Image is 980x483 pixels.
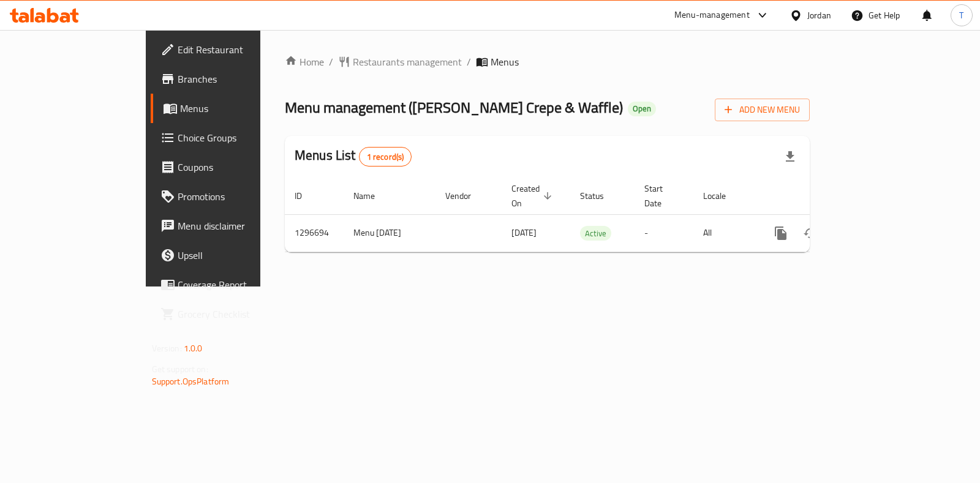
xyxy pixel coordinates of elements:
span: Add New Menu [725,102,800,118]
table: enhanced table [285,178,894,252]
nav: breadcrumb [285,54,810,69]
th: Actions [756,178,894,215]
span: Menu management ( [PERSON_NAME] Crepe & Waffle ) [285,94,623,121]
a: Upsell [151,241,309,270]
span: Coupons [178,160,300,174]
span: Menu disclaimer [178,219,300,233]
a: Choice Groups [151,123,309,152]
button: Add New Menu [715,99,810,121]
span: 1 record(s) [360,151,412,163]
a: Grocery Checklist [151,299,309,329]
td: 1296694 [285,214,344,252]
span: Edit Restaurant [178,42,300,57]
button: Change Status [796,219,825,248]
span: Upsell [178,248,300,263]
a: Coverage Report [151,270,309,299]
span: Menus [491,54,519,69]
span: Choice Groups [178,130,300,145]
div: Menu-management [674,8,750,23]
div: Jordan [807,9,831,22]
a: Edit Restaurant [151,35,309,64]
span: T [959,9,963,22]
span: Menus [180,101,300,116]
a: Coupons [151,152,309,182]
a: Menu disclaimer [151,211,309,241]
span: 1.0.0 [184,340,203,356]
span: Name [353,189,391,203]
button: more [766,219,796,248]
a: Support.OpsPlatform [152,373,230,389]
span: Restaurants management [353,54,462,69]
td: - [635,214,693,252]
span: [DATE] [511,225,537,241]
span: Start Date [644,181,679,211]
span: Locale [703,189,742,203]
td: Menu [DATE] [344,214,435,252]
span: Status [580,189,620,203]
span: Coverage Report [178,277,300,292]
span: Created On [511,181,556,211]
a: Menus [151,94,309,123]
span: Branches [178,72,300,86]
a: Branches [151,64,309,94]
span: Grocery Checklist [178,307,300,321]
span: Vendor [445,189,487,203]
li: / [467,54,471,69]
span: Open [628,103,656,114]
span: Get support on: [152,361,208,377]
span: Version: [152,340,182,356]
div: Export file [775,142,805,171]
span: Active [580,227,611,241]
a: Restaurants management [338,54,462,69]
div: Open [628,102,656,116]
li: / [329,54,333,69]
span: Promotions [178,189,300,204]
div: Total records count [359,147,412,167]
h2: Menus List [295,146,412,167]
td: All [693,214,756,252]
a: Promotions [151,182,309,211]
span: ID [295,189,318,203]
